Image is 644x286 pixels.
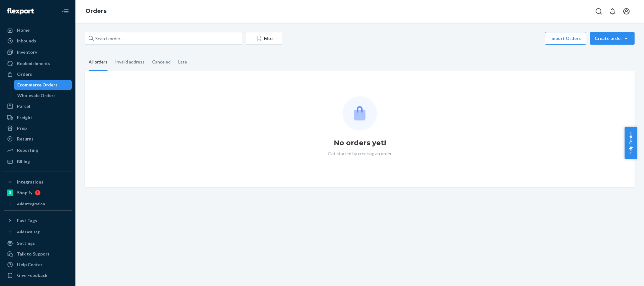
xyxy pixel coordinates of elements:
[4,58,72,69] a: Replenishments
[17,136,34,142] div: Returns
[17,27,30,33] div: Home
[7,8,34,14] img: Flexport logo
[17,158,30,165] div: Billing
[4,249,72,259] a: Talk to Support
[4,47,72,57] a: Inventory
[152,54,171,70] div: Canceled
[17,125,27,131] div: Prep
[17,240,35,246] div: Settings
[4,101,72,111] a: Parcel
[246,35,282,41] div: Filter
[592,5,605,18] button: Open Search Box
[620,5,633,18] button: Open account menu
[17,49,37,55] div: Inventory
[4,228,72,236] a: Add Fast Tag
[17,190,32,196] div: Shopify
[4,238,72,248] a: Settings
[17,179,43,185] div: Integrations
[343,96,377,130] img: Empty list
[59,5,72,18] button: Close Navigation
[4,188,72,198] a: Shopify
[17,71,32,77] div: Orders
[4,113,72,123] a: Freight
[4,123,72,133] a: Prep
[4,145,72,155] a: Reporting
[115,54,145,70] div: Invalid address
[17,147,38,153] div: Reporting
[17,92,56,99] div: Wholesale Orders
[4,25,72,35] a: Home
[14,91,72,101] a: Wholesale Orders
[4,177,72,187] button: Integrations
[17,114,32,121] div: Freight
[85,32,242,45] input: Search orders
[80,2,112,20] ol: breadcrumbs
[17,201,45,206] div: Add Integration
[4,200,72,208] a: Add Integration
[89,54,107,71] div: All orders
[17,217,37,224] div: Fast Tags
[625,127,637,159] button: Help Center
[17,261,42,268] div: Help Center
[85,8,107,14] a: Orders
[595,35,630,41] div: Create order
[334,138,386,148] h1: No orders yet!
[17,38,36,44] div: Inbounds
[17,60,50,67] div: Replenishments
[4,216,72,226] button: Fast Tags
[4,157,72,167] a: Billing
[4,134,72,144] a: Returns
[545,32,586,45] button: Import Orders
[4,260,72,270] a: Help Center
[4,270,72,280] button: Give Feedback
[4,36,72,46] a: Inbounds
[178,54,187,70] div: Late
[17,103,30,109] div: Parcel
[328,151,392,157] p: Get started by creating an order
[4,69,72,79] a: Orders
[17,251,50,257] div: Talk to Support
[246,32,282,45] button: Filter
[17,82,58,88] div: Ecommerce Orders
[590,32,635,45] button: Create order
[606,5,619,18] button: Open notifications
[17,229,40,234] div: Add Fast Tag
[14,80,72,90] a: Ecommerce Orders
[17,272,47,278] div: Give Feedback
